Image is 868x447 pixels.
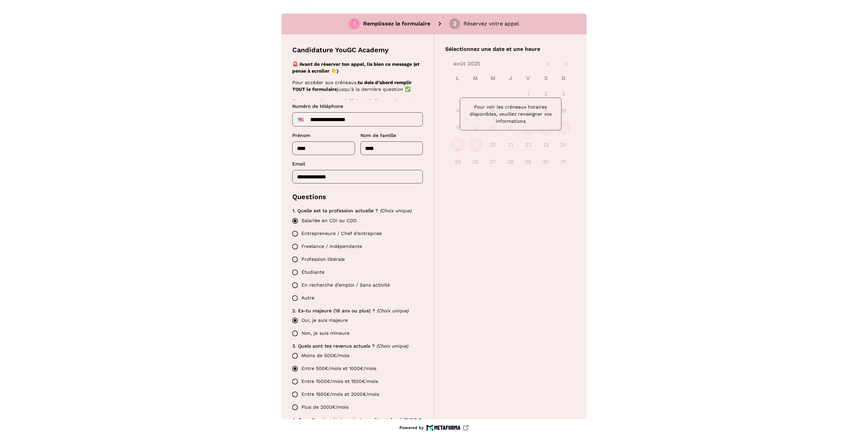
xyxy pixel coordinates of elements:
label: Moins de 500€/mois [289,349,423,362]
p: Powered by [399,425,424,430]
label: Non, je suis mineure [289,327,423,340]
span: Nom de famille [360,133,396,138]
span: 2. Es-tu majeure (18 ans ou plus) ? [292,308,375,313]
label: Entre 1500€/mois et 2000€/mois [289,388,423,401]
label: Salariée en CDI ou CDD [289,214,423,227]
span: 3. Quels sont tes revenus actuels ? [292,343,375,349]
label: Autre [289,292,423,305]
p: Pour voir les créneaux horaires disponibles, veuillez renseigner vos informations [466,103,556,125]
p: Questions [292,192,423,202]
label: Entre 500€/mois et 1000€/mois [289,362,423,375]
span: (Choix unique) [377,308,409,313]
label: Plus de 2000€/mois [289,401,423,414]
label: Freelance / Indépendante [289,240,423,253]
span: 4. Dans 6 mois, où aimerais-tu en être grâce à l’UGC ? Quel serait pour toi un résultat qui marqu... [292,417,423,436]
div: 1 [353,21,355,27]
p: Remplissez le formulaire [363,20,430,28]
p: Sélectionnez une date et une heure [445,45,576,53]
label: Oui, je suis majeure [289,314,423,327]
label: Étudiante [289,266,423,279]
strong: 🚨 Avant de réserver ton appel, lis bien ce message (et pense à scroller 👇) [292,61,419,74]
p: Candidature YouGC Academy [292,45,389,55]
span: Numéro de téléphone [292,103,343,109]
p: Pour accéder aux créneaux, jusqu’à la dernière question ✅ [292,79,421,93]
p: Réservez votre appel [463,20,519,28]
label: Entrepreneure / Chef d’entreprise [289,227,423,240]
span: (Choix unique) [377,343,409,349]
span: 1. Quelle est ta profession actuelle ? [292,208,378,213]
span: Prénom [292,133,310,138]
div: 2 [453,21,457,27]
div: United States: + 1 [294,114,308,125]
label: Entre 1000€/mois et 1500€/mois [289,375,423,388]
span: (Choix unique) [380,208,412,213]
label: Profession libérale [289,253,423,266]
a: Powered by [399,425,469,431]
label: En recherche d’emploi / Sans activité [289,279,423,292]
span: Email [292,161,305,167]
p: Si aucun créneau ne s’affiche à la fin, pas de panique : [292,97,421,111]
